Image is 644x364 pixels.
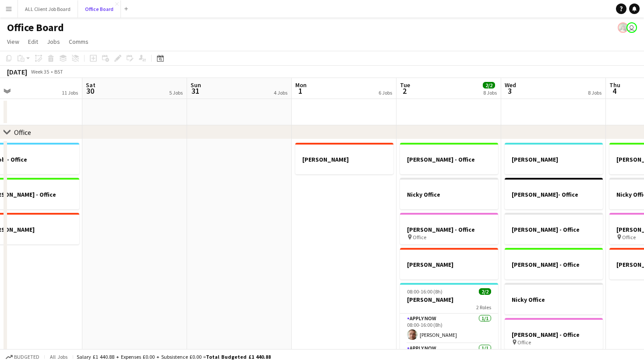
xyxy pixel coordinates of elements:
h3: [PERSON_NAME]- Office [505,191,603,198]
a: Comms [65,36,92,47]
span: Budgeted [14,354,39,360]
app-job-card: [PERSON_NAME] - Office Office [400,213,498,244]
app-card-role: APPLY NOW1/108:00-16:00 (8h)[PERSON_NAME] [400,314,498,343]
span: 2/2 [483,82,495,88]
a: Edit [25,36,42,47]
app-user-avatar: Sarah Lawani [618,22,628,33]
div: 5 Jobs [169,89,183,96]
span: 2 [399,86,410,96]
span: Tue [400,81,410,89]
span: 2/2 [479,288,491,295]
span: All jobs [48,353,69,360]
span: Jobs [47,38,60,46]
h1: Office Board [7,21,64,34]
span: 3 [503,86,516,96]
span: 30 [85,86,96,96]
span: Office [622,234,636,240]
span: Sun [191,81,201,89]
div: 8 Jobs [588,89,602,96]
h3: Nicky Office [400,191,498,198]
h3: Nicky Office [505,296,603,304]
app-job-card: [PERSON_NAME] [295,143,393,174]
app-job-card: Nicky Office [505,283,603,315]
span: Total Budgeted £1 440.88 [206,353,271,360]
button: ALL Client Job Board [18,0,78,18]
div: 4 Jobs [274,89,287,96]
span: View [7,38,19,46]
button: Budgeted [4,352,41,362]
app-job-card: [PERSON_NAME] [505,143,603,174]
div: Salary £1 440.88 + Expenses £0.00 + Subsistence £0.00 = [77,353,271,360]
h3: [PERSON_NAME] - Office [505,331,603,339]
app-job-card: [PERSON_NAME] [400,248,498,279]
span: Mon [295,81,307,89]
app-job-card: [PERSON_NAME] - Office Office [505,318,603,350]
span: Office [517,339,531,346]
app-job-card: [PERSON_NAME] - Office [505,213,603,244]
span: 4 [608,86,620,96]
a: Jobs [43,36,64,47]
div: 6 Jobs [379,89,392,96]
button: Office Board [78,0,121,18]
div: 11 Jobs [62,89,78,96]
app-job-card: [PERSON_NAME] - Office [505,248,603,279]
h3: [PERSON_NAME] [295,155,393,163]
span: Comms [69,38,88,46]
h3: [PERSON_NAME] - Office [400,155,498,163]
span: 1 [294,86,307,96]
a: View [4,36,23,47]
span: Wed [505,81,516,89]
app-job-card: [PERSON_NAME]- Office [505,178,603,209]
div: Office [14,128,31,137]
span: 2 Roles [476,304,491,311]
span: 31 [189,86,201,96]
h3: [PERSON_NAME] [400,296,498,304]
div: 8 Jobs [483,89,497,96]
h3: [PERSON_NAME] [400,261,498,269]
span: Edit [28,38,38,46]
app-job-card: Nicky Office [400,178,498,209]
app-user-avatar: Finance Team [626,22,637,33]
span: Week 35 [29,68,51,75]
span: Sat [86,81,96,89]
app-job-card: [PERSON_NAME] - Office [400,143,498,174]
div: BST [54,68,63,75]
h3: [PERSON_NAME] - Office [400,226,498,233]
span: 08:00-16:00 (8h) [407,288,442,295]
span: Office [413,234,426,240]
h3: [PERSON_NAME] [505,155,603,163]
span: Thu [609,81,620,89]
h3: [PERSON_NAME] - Office [505,226,603,233]
h3: [PERSON_NAME] - Office [505,261,603,269]
div: [DATE] [7,67,27,76]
